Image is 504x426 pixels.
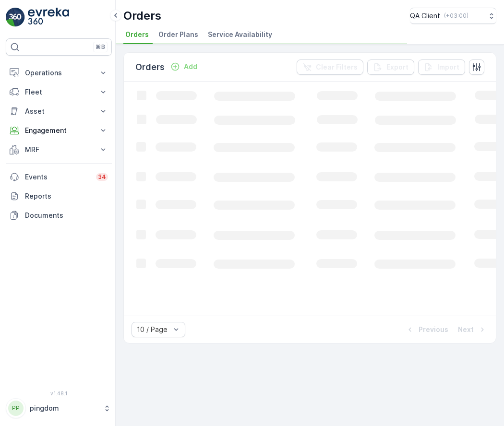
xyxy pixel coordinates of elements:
[6,398,112,418] button: PPpingdom
[6,187,112,206] a: Reports
[6,167,112,187] a: Events34
[6,8,25,27] img: logo
[6,206,112,225] a: Documents
[6,140,112,159] button: MRF
[410,11,440,21] p: QA Client
[6,390,112,396] span: v 1.48.1
[25,87,93,97] p: Fleet
[404,324,449,335] button: Previous
[316,62,358,72] p: Clear Filters
[30,403,98,413] p: pingdom
[386,62,408,72] p: Export
[6,102,112,121] button: Asset
[25,172,90,182] p: Events
[158,30,198,39] span: Order Plans
[25,126,93,135] p: Engagement
[98,173,106,181] p: 34
[25,145,93,154] p: MRF
[297,59,363,75] button: Clear Filters
[6,121,112,140] button: Engagement
[184,62,197,71] p: Add
[444,12,468,20] p: ( +03:00 )
[123,8,161,24] p: Orders
[25,106,93,116] p: Asset
[25,68,93,78] p: Operations
[418,59,465,75] button: Import
[458,325,474,334] p: Next
[167,61,201,72] button: Add
[135,60,165,74] p: Orders
[457,324,488,335] button: Next
[419,325,448,334] p: Previous
[6,63,112,83] button: Operations
[6,83,112,102] button: Fleet
[8,401,24,416] div: PP
[25,211,108,220] p: Documents
[25,191,108,201] p: Reports
[208,30,272,39] span: Service Availability
[125,30,149,39] span: Orders
[367,59,414,75] button: Export
[437,62,459,72] p: Import
[96,43,105,51] p: ⌘B
[410,8,496,24] button: QA Client(+03:00)
[28,8,69,27] img: logo_light-DOdMpM7g.png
